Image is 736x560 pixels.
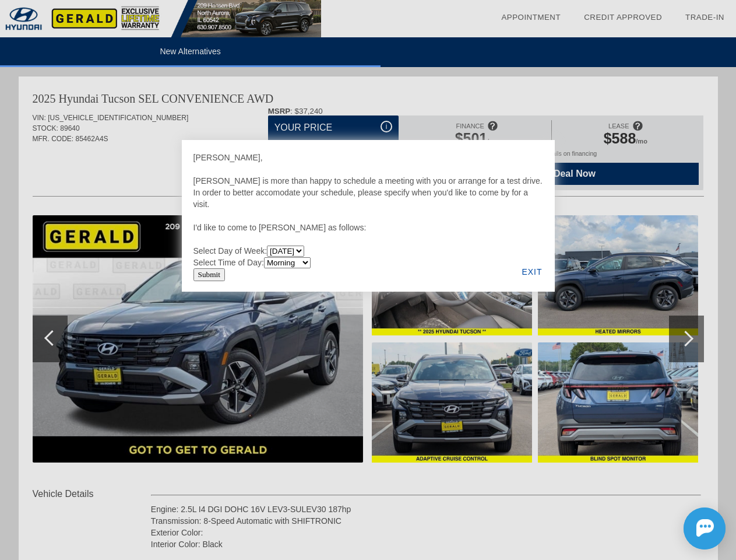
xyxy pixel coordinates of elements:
[193,152,543,268] div: [PERSON_NAME], [PERSON_NAME] is more than happy to schedule a meeting with you or arrange for a t...
[584,13,662,22] a: Credit Approved
[501,13,561,22] a: Appointment
[193,268,226,281] input: Submit
[509,252,554,292] div: EXIT
[685,13,724,22] a: Trade-In
[505,321,736,560] iframe: Chat Assistance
